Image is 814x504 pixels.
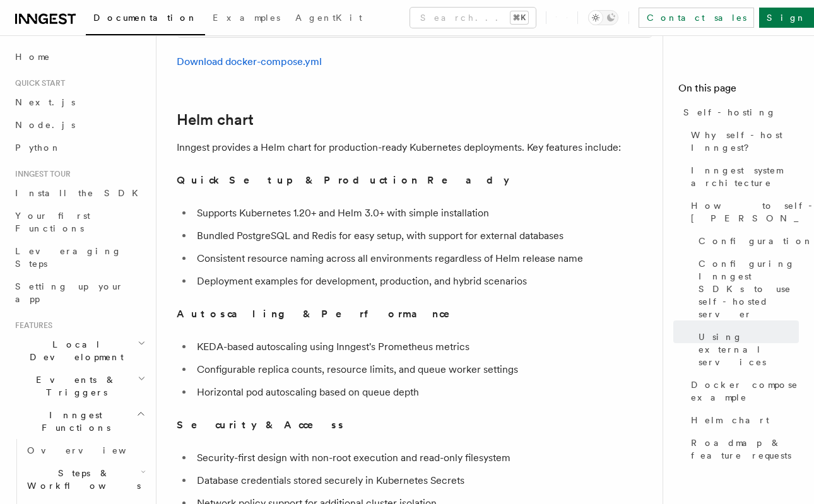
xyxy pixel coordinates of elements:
span: Why self-host Inngest? [691,129,799,154]
li: Bundled PostgreSQL and Redis for easy setup, with support for external databases [193,227,652,245]
strong: Autoscaling & Performance [177,308,468,320]
button: Events & Triggers [10,368,148,404]
span: Inngest Functions [10,409,136,434]
a: Helm chart [177,111,254,129]
span: Configuring Inngest SDKs to use self-hosted server [699,257,799,320]
a: Node.js [10,114,148,136]
a: Home [10,45,148,68]
a: Helm chart [686,409,799,431]
span: Inngest system architecture [691,164,799,189]
a: Inngest system architecture [686,159,799,194]
strong: Security & Access [177,419,345,431]
a: Next.js [10,91,148,114]
span: Documentation [93,13,198,23]
li: Configurable replica counts, resource limits, and queue worker settings [193,361,652,378]
a: Install the SDK [10,182,148,204]
a: AgentKit [288,4,370,34]
span: Docker compose example [691,378,799,404]
li: Deployment examples for development, production, and hybrid scenarios [193,273,652,290]
span: Events & Triggers [10,373,138,399]
kbd: ⌘K [510,11,528,24]
a: Configuring Inngest SDKs to use self-hosted server [693,252,799,325]
span: Configuration [699,235,813,247]
h4: On this page [678,81,799,101]
li: Security-first design with non-root execution and read-only filesystem [193,449,652,467]
span: Quick start [10,78,65,88]
a: Leveraging Steps [10,240,148,275]
span: AgentKit [295,13,362,23]
span: Inngest tour [10,169,71,179]
a: Download docker-compose.yml [177,56,322,67]
a: Using external services [693,325,799,373]
li: KEDA-based autoscaling using Inngest's Prometheus metrics [193,338,652,356]
span: Next.js [15,97,75,107]
a: Python [10,136,148,159]
a: Setting up your app [10,275,148,310]
span: Local Development [10,338,138,363]
li: Supports Kubernetes 1.20+ and Helm 3.0+ with simple installation [193,204,652,222]
span: Install the SDK [15,188,146,198]
a: Examples [205,4,288,34]
button: Local Development [10,333,148,368]
a: How to self-host [PERSON_NAME] [686,194,799,230]
span: Leveraging Steps [15,246,122,269]
span: Using external services [699,331,799,368]
a: Documentation [86,4,205,35]
span: Features [10,320,52,331]
a: Your first Functions [10,204,148,240]
li: Horizontal pod autoscaling based on queue depth [193,384,652,401]
span: Overview [27,445,157,455]
button: Steps & Workflows [22,462,148,497]
a: Roadmap & feature requests [686,431,799,467]
a: Contact sales [639,8,754,28]
li: Database credentials stored securely in Kubernetes Secrets [193,472,652,489]
a: Why self-host Inngest? [686,124,799,159]
span: Helm chart [691,414,769,426]
span: Steps & Workflows [22,467,141,492]
span: Examples [213,13,280,23]
span: Setting up your app [15,281,124,304]
span: Your first Functions [15,211,90,233]
button: Toggle dark mode [588,10,618,25]
span: Self-hosting [683,106,776,119]
a: Configuration [693,230,799,252]
a: Self-hosting [678,101,799,124]
span: Roadmap & feature requests [691,437,799,462]
span: Home [15,50,50,63]
span: Node.js [15,120,75,130]
strong: Quick Setup & Production Ready [177,174,509,186]
button: Search...⌘K [410,8,536,28]
button: Inngest Functions [10,404,148,439]
a: Docker compose example [686,373,799,409]
li: Consistent resource naming across all environments regardless of Helm release name [193,250,652,267]
span: Python [15,143,61,153]
a: Overview [22,439,148,462]
p: Inngest provides a Helm chart for production-ready Kubernetes deployments. Key features include: [177,139,652,156]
